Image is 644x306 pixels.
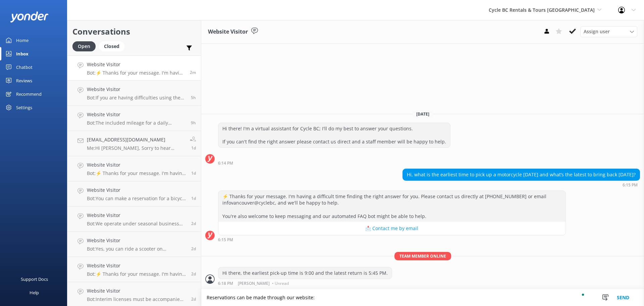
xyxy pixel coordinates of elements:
div: Hi there! I'm a virtual assistant for Cycle BC; I'll do my best to answer your questions. If you ... [218,123,450,147]
strong: 6:15 PM [623,183,638,187]
a: Website VisitorBot:⚡ Thanks for your message. I'm having a difficult time finding the right answe... [67,257,201,282]
div: Recommend [16,87,42,101]
div: Sep 02 2025 06:14pm (UTC -07:00) America/Tijuana [218,161,450,165]
div: Hi there, the earliest pick-up time is 9:00 and the latest return is 5:45 PM. [218,267,392,279]
span: Sep 02 2025 06:15pm (UTC -07:00) America/Tijuana [190,70,196,75]
div: Support Docs [21,272,48,286]
a: [EMAIL_ADDRESS][DOMAIN_NAME]Me:Hi [PERSON_NAME], Sorry to hear about the side stand switch, but g... [67,131,201,156]
div: Assign User [580,26,637,37]
p: Bot: You can make a reservation for a bicycle rental through our online booking system. Just clic... [87,195,186,202]
div: Chatbot [16,60,33,74]
span: Aug 31 2025 07:28pm (UTC -07:00) America/Tijuana [191,195,196,201]
span: • Unread [272,281,289,286]
span: [DATE] [412,111,433,117]
div: Inbox [16,47,29,60]
img: yonder-white-logo.png [10,11,49,23]
span: Aug 31 2025 10:15am (UTC -07:00) America/Tijuana [191,271,196,277]
div: Help [30,286,39,299]
p: Me: Hi [PERSON_NAME], Sorry to hear about the side stand switch, but glad you managed to make it ... [87,145,185,151]
h3: Website Visitor [208,28,248,36]
a: Website VisitorBot:The included mileage for a daily motorcycle rental is 300 km.9h [67,106,201,131]
strong: 6:18 PM [218,281,233,286]
h4: [EMAIL_ADDRESS][DOMAIN_NAME] [87,136,185,143]
span: Sep 01 2025 01:34pm (UTC -07:00) America/Tijuana [191,170,196,176]
p: Bot: ⚡ Thanks for your message. I'm having a difficult time finding the right answer for you. Ple... [87,70,185,76]
a: Open [72,42,99,50]
strong: 6:15 PM [218,238,233,242]
p: Bot: ⚡ Thanks for your message. I'm having a difficult time finding the right answer for you. Ple... [87,271,186,277]
span: Team member online [394,252,451,260]
div: Settings [16,101,32,114]
p: Bot: We operate under seasonal business hours, which vary throughout the year. For the most up-to... [87,221,186,227]
span: Assign user [584,28,610,35]
p: Bot: The included mileage for a daily motorcycle rental is 300 km. [87,120,186,126]
div: Hi, what is the earliest time to pick up a motorcycle [DATE] and what’s the latest to bring back ... [403,169,640,180]
span: Sep 01 2025 03:47pm (UTC -07:00) America/Tijuana [191,145,196,151]
h4: Website Visitor [87,111,186,118]
h4: Website Visitor [87,161,186,169]
h2: Conversations [72,25,196,38]
a: Website VisitorBot:You can make a reservation for a bicycle rental through our online booking sys... [67,181,201,207]
h4: Website Visitor [87,186,186,194]
span: Sep 02 2025 09:17am (UTC -07:00) America/Tijuana [191,120,196,126]
span: Aug 30 2025 08:55pm (UTC -07:00) America/Tijuana [191,296,196,302]
a: Website VisitorBot:⚡ Thanks for your message. I'm having a difficult time finding the right answe... [67,55,201,81]
a: Website VisitorBot:⚡ Thanks for your message. I'm having a difficult time finding the right answe... [67,156,201,181]
a: Closed [99,42,128,50]
span: Cycle BC Rentals & Tours [GEOGRAPHIC_DATA] [489,7,595,13]
button: Send [610,289,636,306]
div: Closed [99,41,124,51]
div: Sep 02 2025 06:15pm (UTC -07:00) America/Tijuana [218,237,566,242]
strong: 6:14 PM [218,161,233,165]
h4: Website Visitor [87,61,185,68]
span: [PERSON_NAME] [238,281,270,286]
a: Website VisitorBot:Yes, you can ride a scooter on [PERSON_NAME][GEOGRAPHIC_DATA]. The [PERSON_NAM... [67,232,201,257]
span: Sep 02 2025 12:38pm (UTC -07:00) America/Tijuana [191,95,196,100]
h4: Website Visitor [87,212,186,219]
textarea: To enrich screen reader interactions, please activate Accessibility in Grammarly extension settings [201,289,644,306]
span: Aug 31 2025 05:40pm (UTC -07:00) America/Tijuana [191,221,196,226]
p: Bot: ⚡ Thanks for your message. I'm having a difficult time finding the right answer for you. Ple... [87,170,186,176]
a: Website VisitorBot:If you are having difficulties using the booking system, please contact us dir... [67,81,201,106]
div: Open [72,41,96,51]
a: Website VisitorBot:We operate under seasonal business hours, which vary throughout the year. For ... [67,207,201,232]
h4: Website Visitor [87,86,186,93]
h4: Website Visitor [87,287,186,295]
div: ⚡ Thanks for your message. I'm having a difficult time finding the right answer for you. Please c... [218,191,566,222]
div: Home [16,34,29,47]
p: Bot: If you are having difficulties using the booking system, please contact us directly at [PHON... [87,95,186,101]
h4: Website Visitor [87,237,186,244]
span: Aug 31 2025 05:34pm (UTC -07:00) America/Tijuana [191,246,196,252]
div: Reviews [16,74,32,87]
button: 📩 Contact me by email [218,222,566,235]
p: Bot: Yes, you can ride a scooter on [PERSON_NAME][GEOGRAPHIC_DATA]. The [PERSON_NAME] Island Day ... [87,246,186,252]
p: Bot: Interim licenses must be accompanied with valid government-issued photo ID. If you have both... [87,296,186,302]
div: Sep 02 2025 06:18pm (UTC -07:00) America/Tijuana [218,281,392,286]
div: Sep 02 2025 06:15pm (UTC -07:00) America/Tijuana [402,182,640,187]
h4: Website Visitor [87,262,186,269]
